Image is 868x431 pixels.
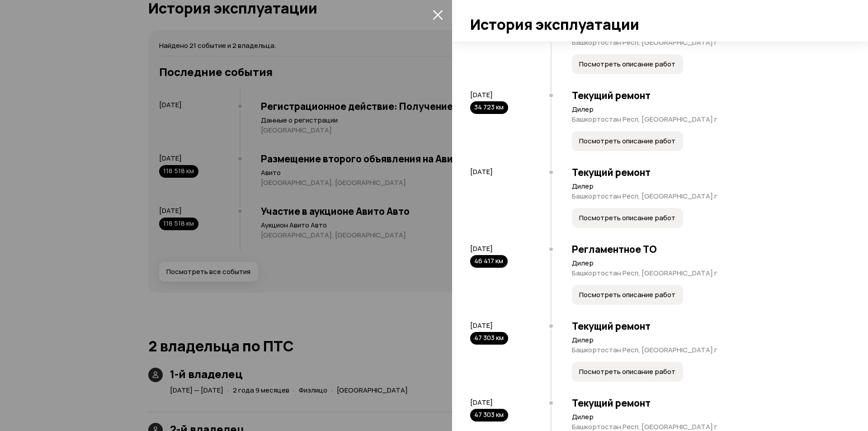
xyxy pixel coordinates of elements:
[579,137,675,146] span: Посмотреть описание работ
[572,346,841,355] p: Башкортостан Респ, [GEOGRAPHIC_DATA] г
[572,259,841,268] p: Дилер
[579,290,675,299] span: Посмотреть описание работ
[572,90,841,101] h3: Текущий ремонт
[470,398,493,407] span: [DATE]
[572,105,841,114] p: Дилер
[572,208,683,228] button: Посмотреть описание работ
[579,367,675,376] span: Посмотреть описание работ
[572,38,841,47] p: Башкортостан Респ, [GEOGRAPHIC_DATA] г
[579,60,675,69] span: Посмотреть описание работ
[572,243,841,255] h3: Регламентное ТО
[572,412,841,422] p: Дилер
[470,255,508,268] div: 46 417 км
[470,332,508,345] div: 47 303 км
[579,213,675,223] span: Посмотреть описание работ
[572,182,841,191] p: Дилер
[572,131,683,151] button: Посмотреть описание работ
[572,166,841,178] h3: Текущий ремонт
[572,285,683,305] button: Посмотреть описание работ
[470,409,508,422] div: 47 303 км
[572,336,841,345] p: Дилер
[572,397,841,409] h3: Текущий ремонт
[470,244,493,253] span: [DATE]
[572,192,841,201] p: Башкортостан Респ, [GEOGRAPHIC_DATA] г
[470,167,493,176] span: [DATE]
[430,7,445,22] button: закрыть
[572,269,841,278] p: Башкортостан Респ, [GEOGRAPHIC_DATA] г
[470,321,493,330] span: [DATE]
[470,90,493,99] span: [DATE]
[572,54,683,74] button: Посмотреть описание работ
[572,362,683,382] button: Посмотреть описание работ
[572,115,841,124] p: Башкортостан Респ, [GEOGRAPHIC_DATA] г
[572,320,841,332] h3: Текущий ремонт
[470,101,508,114] div: 34 723 км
